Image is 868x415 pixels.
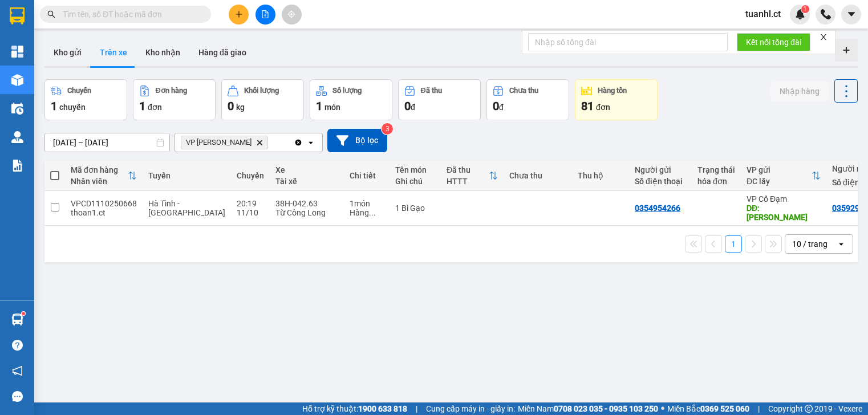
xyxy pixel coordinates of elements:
button: Số lượng1món [310,79,392,120]
div: Tạo kho hàng mới [835,39,858,62]
span: đ [499,103,504,112]
span: tuanhl.ct [736,7,790,21]
span: Hà Tĩnh - [GEOGRAPHIC_DATA] [148,199,225,217]
div: Tên món [395,165,435,174]
span: đ [411,103,415,112]
div: Trạng thái [697,165,735,174]
span: Miền Nam [518,402,658,415]
div: VP gửi [747,165,812,174]
button: Đã thu0đ [398,79,481,120]
button: aim [282,5,302,25]
th: Toggle SortBy [441,161,504,191]
img: warehouse-icon [11,74,23,86]
span: file-add [261,10,269,18]
button: Đơn hàng1đơn [133,79,216,120]
button: Bộ lọc [327,129,387,152]
button: Kho nhận [136,39,189,66]
div: Hàng thông thường [350,208,384,217]
button: file-add [255,5,275,25]
span: ... [369,208,376,217]
span: VP Hoàng Liệt, close by backspace [181,136,268,149]
div: Số điện thoại [635,177,686,186]
span: 81 [581,99,594,113]
button: Kho gửi [44,39,91,66]
span: Cung cấp máy in - giấy in: [426,402,515,415]
div: Đã thu [421,87,442,95]
span: copyright [805,405,813,413]
div: Đã thu [447,165,489,174]
div: Số lượng [332,87,362,95]
div: 1 món [350,199,384,208]
img: warehouse-icon [11,131,23,143]
div: Chi tiết [350,171,384,180]
strong: 0708 023 035 - 0935 103 250 [554,404,658,413]
div: thoan1.ct [71,208,137,217]
button: Trên xe [91,39,136,66]
div: 11/10 [237,208,264,217]
img: warehouse-icon [11,103,23,115]
th: Toggle SortBy [65,161,143,191]
div: VPCD1110250668 [71,199,137,208]
input: Nhập số tổng đài [528,33,728,51]
span: Miền Bắc [667,402,749,415]
div: ĐC lấy [747,177,812,186]
svg: Delete [256,139,263,146]
div: Khối lượng [244,87,279,95]
img: logo-vxr [10,7,25,25]
button: caret-down [841,5,861,25]
img: icon-new-feature [795,9,805,19]
span: question-circle [12,340,23,351]
div: 1 Bì Gạo [395,204,435,213]
div: Thu hộ [578,171,623,180]
svg: open [306,138,315,147]
img: solution-icon [11,160,23,172]
div: Tài xế [275,177,338,186]
span: 1 [803,5,807,13]
span: 0 [404,99,411,113]
div: Người gửi [635,165,686,174]
button: 1 [725,235,742,253]
img: phone-icon [821,9,831,19]
span: 1 [139,99,145,113]
button: Chuyến1chuyến [44,79,127,120]
div: Chuyến [237,171,264,180]
div: DĐ: TÙNG LỘC [747,204,821,222]
div: Xe [275,165,338,174]
span: đơn [148,103,162,112]
div: 38H-042.63 [275,199,338,208]
span: notification [12,365,23,376]
span: VP Hoàng Liệt [186,138,252,147]
sup: 1 [22,312,25,315]
input: Selected VP Hoàng Liệt. [270,137,271,148]
th: Toggle SortBy [741,161,826,191]
div: 20:19 [237,199,264,208]
strong: 0369 525 060 [700,404,749,413]
div: Chưa thu [509,87,538,95]
button: Chưa thu0đ [486,79,569,120]
strong: 1900 633 818 [358,404,407,413]
span: món [325,103,340,112]
sup: 1 [801,5,809,13]
span: close [820,33,828,41]
input: Tìm tên, số ĐT hoặc mã đơn [63,8,197,21]
span: 1 [316,99,322,113]
span: 0 [493,99,499,113]
button: Nhập hàng [770,81,829,101]
button: plus [229,5,249,25]
span: 0 [228,99,234,113]
div: 0354954266 [635,204,680,213]
div: Hàng tồn [598,87,627,95]
span: Kết nối tổng đài [746,36,801,48]
div: 10 / trang [792,238,828,250]
div: Nhân viên [71,177,128,186]
span: đơn [596,103,610,112]
div: Từ Công Long [275,208,338,217]
div: Chưa thu [509,171,566,180]
div: Đơn hàng [156,87,187,95]
div: Chuyến [67,87,91,95]
div: HTTT [447,177,489,186]
sup: 3 [382,123,393,135]
span: kg [236,103,245,112]
span: plus [235,10,243,18]
span: | [758,402,760,415]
